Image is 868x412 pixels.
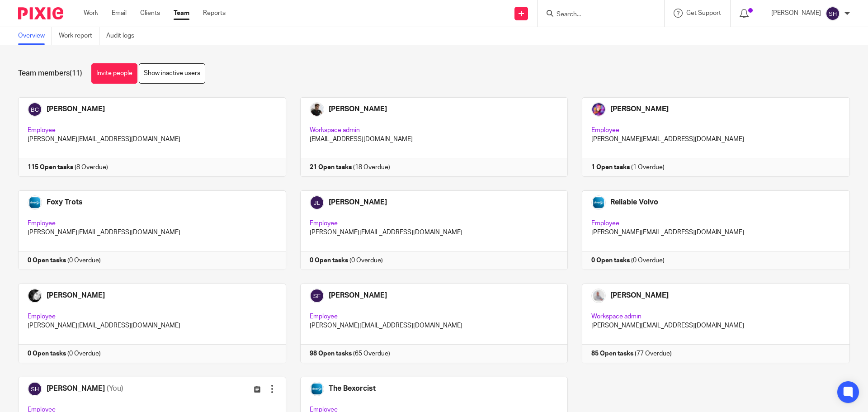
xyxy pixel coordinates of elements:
[84,9,98,18] a: Work
[70,70,82,77] span: (11)
[139,63,205,84] a: Show inactive users
[826,6,840,21] img: svg%3E
[556,11,637,19] input: Search
[112,9,127,18] a: Email
[59,27,99,45] a: Work report
[106,27,141,45] a: Audit logs
[140,9,160,18] a: Clients
[686,10,721,16] span: Get Support
[771,9,821,18] p: [PERSON_NAME]
[174,9,189,18] a: Team
[18,27,52,45] a: Overview
[18,7,63,19] img: Pixie
[203,9,226,18] a: Reports
[18,69,82,78] h1: Team members
[91,63,137,84] a: Invite people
